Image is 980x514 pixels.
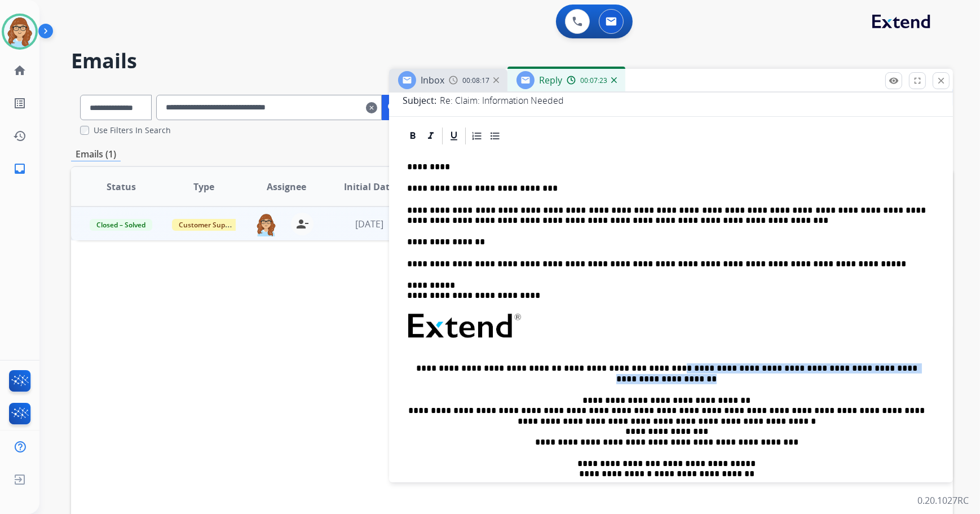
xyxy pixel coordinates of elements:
[355,218,383,230] span: [DATE]
[255,213,277,236] img: agent-avatar
[267,180,306,194] span: Assignee
[404,128,421,144] div: Bold
[936,76,946,86] mat-icon: close
[71,50,953,72] h2: Emails
[917,494,969,507] p: 0.20.1027RC
[344,180,395,194] span: Initial Date
[4,16,36,47] img: avatar
[13,129,27,143] mat-icon: history
[193,180,214,194] span: Type
[422,128,439,144] div: Italic
[71,147,121,161] p: Emails (1)
[366,101,377,115] mat-icon: clear
[445,128,462,144] div: Underline
[386,101,400,115] mat-icon: search
[421,74,444,86] span: Inbox
[13,96,27,110] mat-icon: list_alt
[94,125,171,136] label: Use Filters In Search
[13,64,27,77] mat-icon: home
[469,128,485,144] div: Ordered List
[487,128,504,144] div: Bullet List
[295,217,309,231] mat-icon: person_remove
[539,74,562,86] span: Reply
[462,76,489,85] span: 00:08:17
[172,219,245,231] span: Customer Support
[889,76,899,86] mat-icon: remove_red_eye
[912,76,922,86] mat-icon: fullscreen
[107,180,136,194] span: Status
[90,219,152,231] span: Closed – Solved
[580,76,607,85] span: 00:07:23
[403,94,436,107] p: Subject:
[440,94,564,107] p: Re: Claim: Information Needed
[13,162,27,175] mat-icon: inbox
